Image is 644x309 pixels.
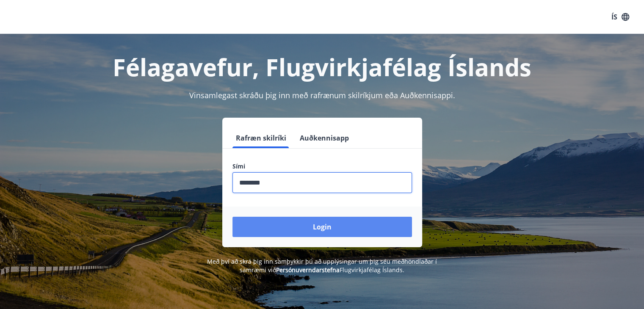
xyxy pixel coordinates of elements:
[207,257,437,274] span: Með því að skrá þig inn samþykkir þú að upplýsingar um þig séu meðhöndlaðar í samræmi við Flugvir...
[232,128,290,148] button: Rafræn skilríki
[232,217,412,237] button: Login
[28,51,617,83] h1: Félagavefur, Flugvirkjafélag Íslands
[607,9,634,25] button: ÍS
[276,266,340,274] a: Persónuverndarstefna
[296,128,352,148] button: Auðkennisapp
[189,90,455,100] span: Vinsamlegast skráðu þig inn með rafrænum skilríkjum eða Auðkennisappi.
[232,162,412,171] label: Sími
